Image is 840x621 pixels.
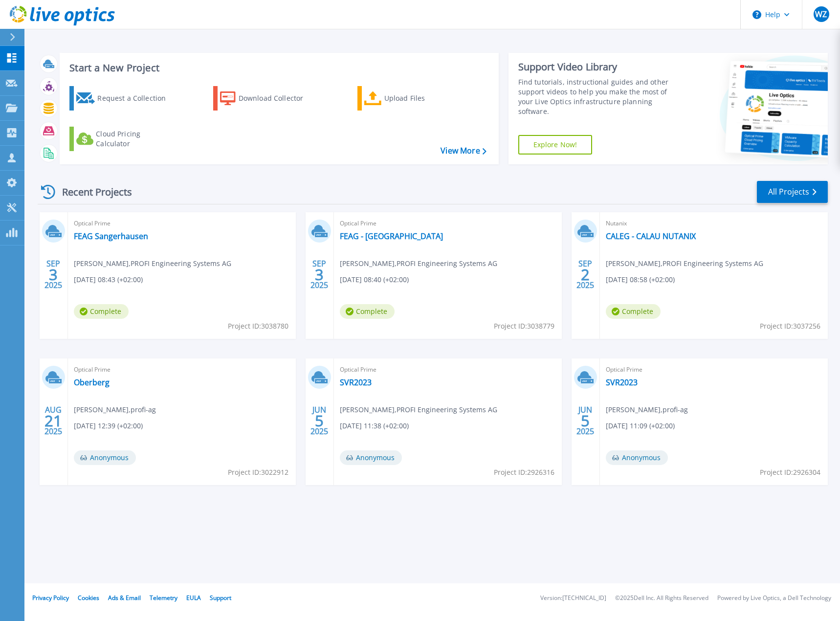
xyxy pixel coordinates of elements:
[69,86,178,111] a: Request a Collection
[606,274,675,285] span: [DATE] 08:58 (+02:00)
[74,258,231,269] span: [PERSON_NAME] , PROFI Engineering Systems AG
[186,594,201,602] a: EULA
[340,377,372,387] a: SVR2023
[74,274,143,285] span: [DATE] 08:43 (+02:00)
[340,421,409,431] span: [DATE] 11:38 (+02:00)
[494,467,554,478] span: Project ID: 2926316
[69,127,178,151] a: Cloud Pricing Calculator
[757,181,828,203] a: All Projects
[44,417,62,425] span: 21
[340,450,402,465] span: Anonymous
[518,61,680,73] div: Support Video Library
[576,257,595,292] div: SEP 2025
[315,417,324,425] span: 5
[717,595,831,601] li: Powered by Live Optics, a Dell Technology
[760,321,820,332] span: Project ID: 3037256
[606,218,822,229] span: Nutanix
[340,404,497,415] span: [PERSON_NAME] , PROFI Engineering Systems AG
[74,404,156,415] span: [PERSON_NAME] , profi-ag
[239,89,317,108] div: Download Collector
[69,63,486,73] h3: Start a New Project
[74,421,143,431] span: [DATE] 12:39 (+02:00)
[340,218,556,229] span: Optical Prime
[815,10,827,18] span: WZ
[150,594,177,602] a: Telemetry
[518,135,593,155] a: Explore Now!
[108,594,141,602] a: Ads & Email
[74,304,129,319] span: Complete
[606,304,661,319] span: Complete
[315,270,324,279] span: 3
[384,89,463,108] div: Upload Files
[606,450,668,465] span: Anonymous
[615,595,708,601] li: © 2025 Dell Inc. All Rights Reserved
[441,146,486,155] a: View More
[606,364,822,375] span: Optical Prime
[310,403,329,439] div: JUN 2025
[210,594,231,602] a: Support
[340,274,409,285] span: [DATE] 08:40 (+02:00)
[357,86,466,111] a: Upload Files
[581,417,590,425] span: 5
[494,321,554,332] span: Project ID: 3038779
[340,258,497,269] span: [PERSON_NAME] , PROFI Engineering Systems AG
[44,403,63,439] div: AUG 2025
[97,89,176,108] div: Request a Collection
[228,321,288,332] span: Project ID: 3038780
[74,231,148,241] a: FEAG Sangerhausen
[518,77,680,116] div: Find tutorials, instructional guides and other support videos to help you make the most of your L...
[606,258,763,269] span: [PERSON_NAME] , PROFI Engineering Systems AG
[32,594,69,602] a: Privacy Policy
[340,304,395,319] span: Complete
[340,364,556,375] span: Optical Prime
[581,270,590,279] span: 2
[606,404,688,415] span: [PERSON_NAME] , profi-ag
[78,594,99,602] a: Cookies
[44,257,63,292] div: SEP 2025
[49,270,58,279] span: 3
[606,231,696,241] a: CALEG - CALAU NUTANIX
[74,450,136,465] span: Anonymous
[74,364,290,375] span: Optical Prime
[228,467,288,478] span: Project ID: 3022912
[576,403,595,439] div: JUN 2025
[74,377,110,387] a: Oberberg
[606,377,638,387] a: SVR2023
[310,257,329,292] div: SEP 2025
[96,129,174,149] div: Cloud Pricing Calculator
[606,421,675,431] span: [DATE] 11:09 (+02:00)
[74,218,290,229] span: Optical Prime
[760,467,820,478] span: Project ID: 2926304
[38,180,145,204] div: Recent Projects
[340,231,443,241] a: FEAG - [GEOGRAPHIC_DATA]
[213,86,322,111] a: Download Collector
[540,595,606,601] li: Version: [TECHNICAL_ID]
